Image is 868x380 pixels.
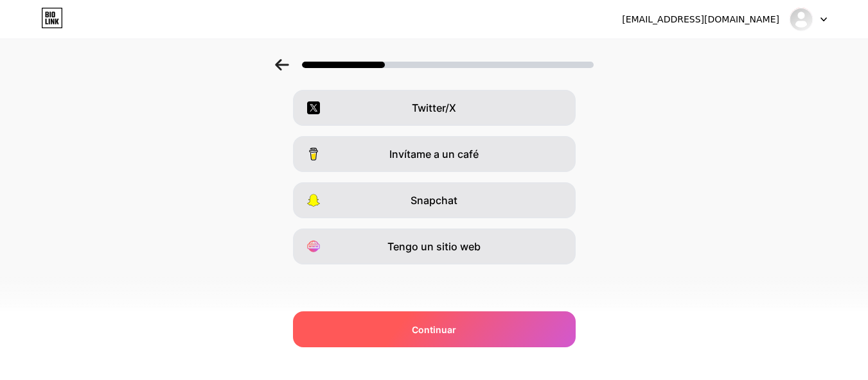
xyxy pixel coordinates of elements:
[412,101,456,114] font: Twitter/X
[622,14,779,24] font: [EMAIL_ADDRESS][DOMAIN_NAME]
[789,7,813,31] img: japonesdesde0
[389,148,479,160] font: Invítame a un café
[387,240,481,253] font: Tengo un sitio web
[412,324,456,335] font: Continuar
[411,194,457,207] font: Snapchat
